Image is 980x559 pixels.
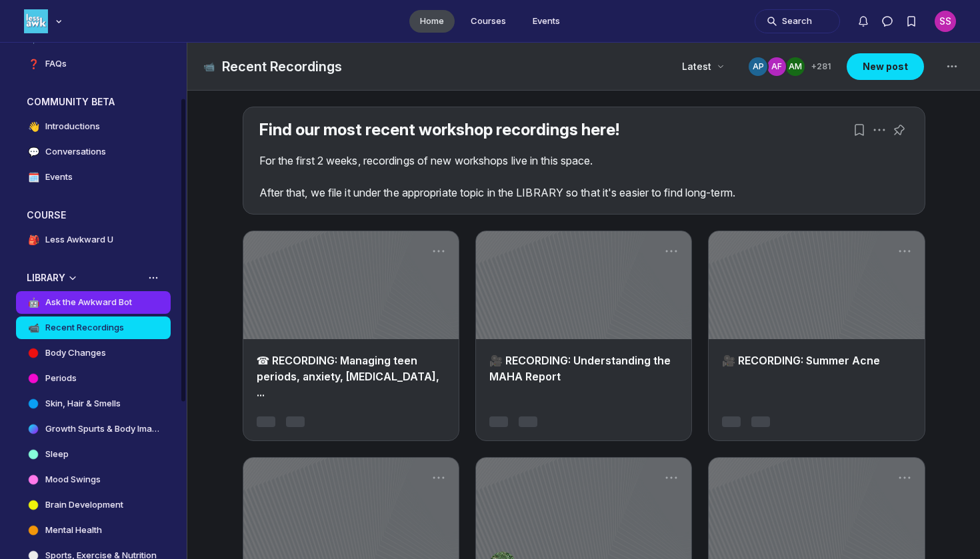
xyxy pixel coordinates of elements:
[27,233,40,247] span: 🎒
[259,153,909,201] p: For the first 2 weeks, recordings of new workshops live in this space. After that, we file it und...
[27,57,40,71] span: ❓
[27,95,115,109] h3: COMMUNITY BETA
[16,141,171,163] a: 💬Conversations
[16,519,171,542] a: Mental Health
[674,55,731,79] button: Latest
[662,242,681,261] button: Post actions
[682,60,711,73] span: Latest
[45,171,73,184] h4: Events
[45,397,121,410] h4: Skin, Hair & Smells
[16,205,171,226] button: COURSECollapse space
[27,171,40,184] span: 🗓️
[16,53,171,75] a: ❓FAQs
[16,418,171,440] a: Growth Spurts & Body Image
[27,145,40,159] span: 💬
[45,524,102,537] h4: Mental Health
[16,468,171,491] a: Mood Swings
[811,61,831,72] span: + 281
[16,392,171,415] a: Skin, Hair & Smells
[45,321,124,334] h4: Recent Recordings
[203,60,217,73] span: 📹
[45,372,77,385] h4: Periods
[870,121,889,139] button: Post actions
[895,468,914,487] button: Post actions
[45,233,113,247] h4: Less Awkward U
[16,342,171,364] a: Body Changes
[767,57,786,76] div: AF
[27,271,65,284] h3: LIBRARY
[747,56,831,77] button: +281
[16,166,171,189] a: 🗓️Events
[935,11,956,32] button: User menu options
[409,10,455,33] a: Home
[147,271,160,284] button: View space group options
[45,422,160,436] h4: Growth Spurts & Body Image
[27,120,40,133] span: 👋
[45,57,67,71] h4: FAQs
[429,242,448,261] button: Post actions
[935,11,956,32] div: SS
[16,115,171,138] a: 👋Introductions
[45,120,100,133] h4: Introductions
[27,321,40,334] span: 📹
[850,121,869,139] button: Bookmarks
[16,267,171,288] button: LIBRARYCollapse space
[222,57,342,76] h1: Recent Recordings
[16,316,171,339] a: 📹Recent Recordings
[522,10,571,33] a: Events
[259,120,619,139] a: Find our most recent workshop recordings here!
[851,9,875,33] button: Notifications
[755,9,840,33] button: Search
[16,443,171,466] a: Sleep
[786,57,805,76] div: AM
[16,494,171,516] a: Brain Development
[16,91,171,113] button: COMMUNITY BETACollapse space
[45,448,69,461] h4: Sleep
[27,296,40,309] span: 🤖
[722,354,880,367] a: 🎥 RECORDING: Summer Acne
[27,209,66,222] h3: COURSE
[944,59,960,75] svg: Space settings
[24,9,48,33] img: Less Awkward Hub logo
[187,43,980,91] header: Page Header
[429,468,448,487] button: Post actions
[24,8,65,35] button: Less Awkward Hub logo
[45,498,123,512] h4: Brain Development
[749,57,767,76] div: AP
[45,296,132,309] h4: Ask the Awkward Bot
[66,271,79,284] div: Collapse space
[875,9,899,33] button: Direct messages
[16,291,171,314] a: 🤖Ask the Awkward Bot
[257,354,439,399] a: ☎ RECORDING: Managing teen periods, anxiety, [MEDICAL_DATA], ...
[847,53,924,80] button: New post
[16,367,171,390] a: Periods
[895,242,914,261] button: Post actions
[662,468,681,487] button: Post actions
[16,229,171,251] a: 🎒Less Awkward U
[489,354,671,383] a: 🎥 RECORDING: Understanding the MAHA Report
[460,10,517,33] a: Courses
[899,9,923,33] button: Bookmarks
[45,473,101,486] h4: Mood Swings
[45,145,106,159] h4: Conversations
[45,346,106,360] h4: Body Changes
[940,55,964,79] button: Space settings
